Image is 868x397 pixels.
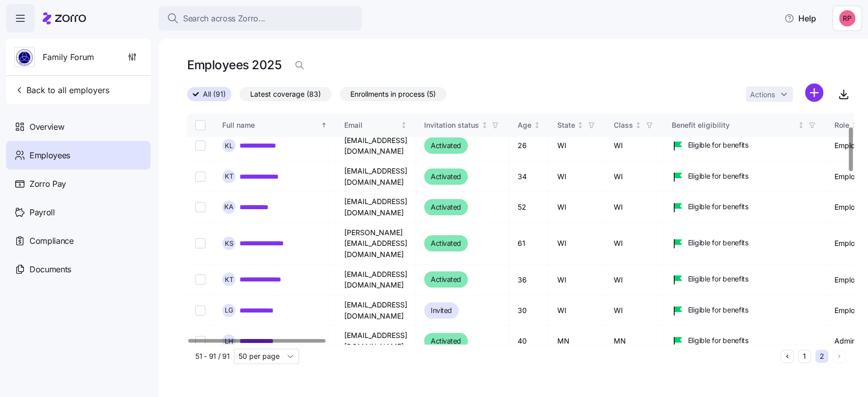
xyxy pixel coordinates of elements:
[606,161,664,192] td: WI
[815,350,828,363] button: 2
[6,198,151,226] a: Payroll
[533,122,541,129] div: Not sorted
[6,112,151,141] a: Overview
[851,122,858,129] div: Not sorted
[776,8,824,29] button: Help
[549,223,606,265] td: WI
[10,80,113,100] button: Back to all employers
[250,88,321,101] span: Latest coverage (83)
[225,276,233,283] span: K T
[29,178,66,190] span: Zorro Pay
[664,114,826,137] th: Benefit eligibilityNot sorted
[336,295,416,326] td: [EMAIL_ADDRESS][DOMAIN_NAME]
[614,120,633,131] div: Class
[195,351,230,361] span: 51 - 91 / 91
[336,223,416,265] td: [PERSON_NAME][EMAIL_ADDRESS][DOMAIN_NAME]
[225,307,233,314] span: L G
[510,192,549,222] td: 52
[6,169,151,198] a: Zorro Pay
[29,206,55,219] span: Payroll
[839,10,855,26] img: eedd38507f2e98b8446e6c4bda047efc
[606,131,664,161] td: WI
[225,143,233,149] span: K L
[183,12,265,25] span: Search across Zorro...
[549,295,606,326] td: WI
[510,114,549,137] th: AgeNot sorted
[336,192,416,222] td: [EMAIL_ADDRESS][DOMAIN_NAME]
[832,350,846,363] button: Next page
[606,295,664,326] td: WI
[336,131,416,161] td: [EMAIL_ADDRESS][DOMAIN_NAME]
[549,192,606,222] td: WI
[510,295,549,326] td: 30
[688,238,749,248] span: Eligible for benefits
[320,122,327,129] div: Sorted ascending
[510,161,549,192] td: 34
[606,114,664,137] th: ClassNot sorted
[431,273,461,286] span: Activated
[750,91,775,98] span: Actions
[805,83,823,102] svg: add icon
[784,12,816,24] span: Help
[416,114,510,137] th: Invitation statusNot sorted
[43,51,94,64] span: Family Forum
[688,305,749,315] span: Eligible for benefits
[344,120,399,131] div: Email
[431,171,461,183] span: Activated
[225,173,233,180] span: K T
[225,338,233,345] span: L H
[336,114,416,137] th: EmailNot sorted
[549,131,606,161] td: WI
[688,171,749,181] span: Eligible for benefits
[781,350,794,363] button: Previous page
[336,326,416,356] td: [EMAIL_ADDRESS][DOMAIN_NAME]
[606,265,664,295] td: WI
[336,265,416,295] td: [EMAIL_ADDRESS][DOMAIN_NAME]
[195,238,205,248] input: Select record 6
[510,265,549,295] td: 36
[481,122,488,129] div: Not sorted
[29,149,70,162] span: Employees
[400,122,407,129] div: Not sorted
[29,263,71,276] span: Documents
[6,255,151,283] a: Documents
[798,350,811,363] button: 1
[549,265,606,295] td: WI
[431,139,461,152] span: Activated
[606,192,664,222] td: WI
[688,335,749,346] span: Eligible for benefits
[14,84,109,96] span: Back to all employers
[29,121,64,133] span: Overview
[6,226,151,255] a: Compliance
[350,88,436,101] span: Enrollments in process (5)
[214,114,336,137] th: Full nameSorted ascending
[510,131,549,161] td: 26
[424,120,479,131] div: Invitation status
[746,87,793,102] button: Actions
[15,47,34,68] img: Employer logo
[195,140,205,151] input: Select record 3
[195,202,205,212] input: Select record 5
[195,336,205,346] input: Select record 9
[549,161,606,192] td: WI
[224,204,233,210] span: K A
[336,161,416,192] td: [EMAIL_ADDRESS][DOMAIN_NAME]
[549,326,606,356] td: MN
[225,240,233,247] span: K S
[6,141,151,169] a: Employees
[688,274,749,284] span: Eligible for benefits
[549,114,606,137] th: StateNot sorted
[203,88,226,101] span: All (91)
[195,274,205,285] input: Select record 7
[159,6,362,31] button: Search across Zorro...
[797,122,804,129] div: Not sorted
[557,120,575,131] div: State
[834,120,849,131] div: Role
[431,201,461,213] span: Activated
[195,172,205,182] input: Select record 4
[518,120,531,131] div: Age
[672,120,796,131] div: Benefit eligibility
[635,122,642,129] div: Not sorted
[688,140,749,150] span: Eligible for benefits
[606,326,664,356] td: MN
